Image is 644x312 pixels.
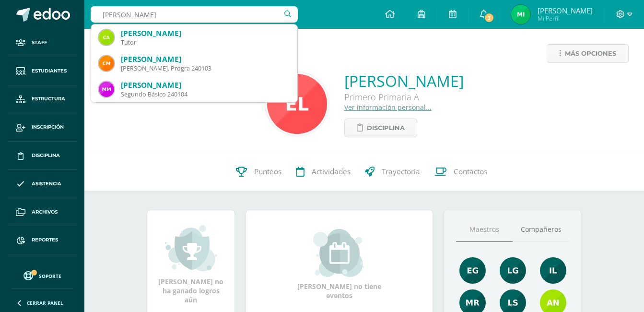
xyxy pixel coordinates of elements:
span: Trayectoria [382,167,420,177]
span: Disciplina [32,152,60,159]
img: bc2b48e0a97e70dd2e671978d3d5965b.png [267,74,327,134]
span: Actividades [312,167,351,177]
span: Disciplina [367,119,405,137]
div: Primero Primaria A [344,91,464,103]
div: [PERSON_NAME] [121,28,290,38]
span: Contactos [454,167,487,177]
a: Reportes [8,226,77,254]
span: Asistencia [32,180,61,188]
input: Busca un usuario... [91,6,298,23]
a: Contactos [427,153,494,191]
span: Más opciones [565,45,616,62]
a: Staff [8,29,77,57]
img: a1031615e98ef1440d0716f4f9eb62fd.png [459,257,486,284]
a: Actividades [289,153,358,191]
a: Compañeros [513,217,569,242]
div: [PERSON_NAME]. Progra 240103 [121,64,290,72]
img: 6f29d68f3332a1bbde006def93603702.png [511,5,530,24]
span: [PERSON_NAME] [538,6,593,15]
div: [PERSON_NAME] no ha ganado logros aún [157,224,225,304]
img: 5a7fe5a04ae3632bcbf4a2fdf366fc56.png [99,56,114,71]
img: event_small.png [313,229,365,277]
div: [PERSON_NAME] [121,54,290,64]
span: Cerrar panel [27,300,63,306]
a: Estructura [8,85,77,114]
img: 4f913ec4479cdfdc5f782d07b18c8c96.png [99,30,114,45]
span: Reportes [32,236,58,244]
span: Mi Perfil [538,14,593,23]
div: [PERSON_NAME] [121,80,290,90]
div: Tutor [121,38,290,47]
a: Soporte [12,269,73,282]
a: [PERSON_NAME] [344,71,464,91]
a: Archivos [8,198,77,227]
span: Estudiantes [32,67,67,75]
a: Estudiantes [8,57,77,85]
a: Ver información personal... [344,103,432,112]
img: achievement_small.png [165,224,217,272]
span: Staff [32,39,47,47]
span: Punteos [254,167,281,177]
a: Más opciones [547,44,629,63]
span: Estructura [32,95,65,103]
a: Punteos [229,153,289,191]
span: Archivos [32,208,58,216]
img: cd05dac24716e1ad0a13f18e66b2a6d1.png [500,257,526,284]
a: Inscripción [8,113,77,142]
img: 995ea58681eab39e12b146a705900397.png [540,257,566,284]
span: Inscripción [32,123,64,131]
a: Asistencia [8,170,77,198]
a: Trayectoria [358,153,427,191]
div: Segundo Básico 240104 [121,90,290,98]
span: 3 [484,12,494,23]
a: Maestros [456,217,513,242]
span: Soporte [39,273,61,279]
a: Disciplina [344,119,417,137]
div: [PERSON_NAME] no tiene eventos [292,229,387,300]
a: Disciplina [8,142,77,170]
img: 28aadbbc89a5288ea13861ab33da2805.png [99,82,114,97]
